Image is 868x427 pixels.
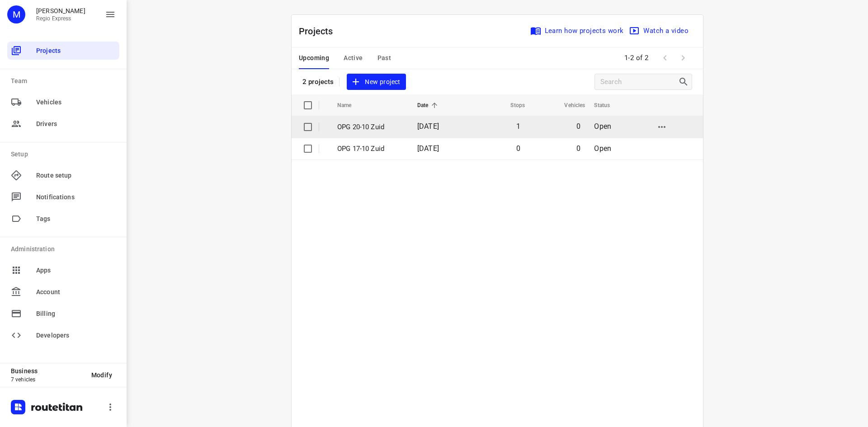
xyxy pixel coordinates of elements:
div: Tags [7,210,119,228]
div: Developers [7,326,119,344]
span: Date [417,100,440,111]
span: 0 [576,122,580,131]
div: Vehicles [7,93,119,111]
div: Notifications [7,188,119,206]
p: Setup [11,150,119,159]
div: Search [678,76,692,87]
span: Stops [499,100,525,111]
p: 2 projects [302,78,334,86]
button: New project [347,74,406,90]
button: Modify [84,367,119,383]
span: [DATE] [417,122,439,131]
span: 1 [516,122,520,131]
p: Administration [11,244,119,254]
span: Billing [36,309,116,319]
p: OPG 20-10 Zuid [337,122,404,132]
span: Modify [91,371,112,379]
p: Max Bisseling [36,7,85,14]
span: Route setup [36,171,116,180]
div: Apps [7,261,119,279]
span: Name [337,100,363,111]
span: Previous Page [656,49,674,67]
span: New project [352,76,400,88]
span: Account [36,287,116,297]
div: Drivers [7,115,119,133]
span: Status [594,100,622,111]
span: Developers [36,331,116,340]
span: Vehicles [552,100,585,111]
span: Notifications [36,192,116,202]
p: 7 vehicles [11,376,84,383]
span: Vehicles [36,98,116,107]
p: Business [11,367,84,375]
div: Route setup [7,166,119,184]
p: Projects [299,24,340,38]
span: Open [594,122,611,131]
span: 0 [576,144,580,153]
span: [DATE] [417,144,439,153]
div: Projects [7,42,119,60]
div: Billing [7,305,119,323]
span: Apps [36,266,116,275]
input: Search projects [600,75,678,89]
span: 1-2 of 2 [621,48,652,68]
p: OPG 17-10 Zuid [337,144,404,154]
div: Account [7,283,119,301]
span: Tags [36,214,116,224]
span: Projects [36,46,116,56]
span: 0 [516,144,520,153]
p: Team [11,76,119,86]
span: Open [594,144,611,153]
span: Next Page [674,49,692,67]
span: Active [344,52,363,64]
span: Upcoming [299,52,329,64]
span: Drivers [36,119,116,129]
span: Past [377,52,392,64]
div: M [7,5,25,23]
p: Regio Express [36,15,85,22]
